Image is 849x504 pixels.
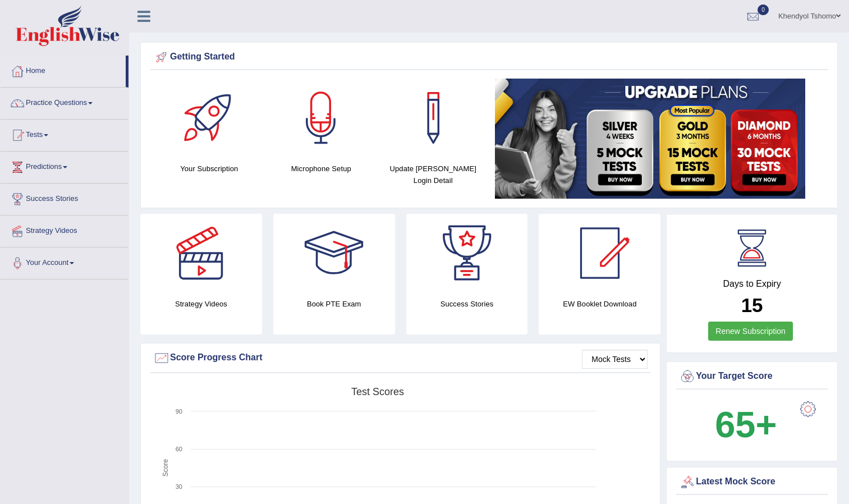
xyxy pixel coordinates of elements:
[153,49,825,66] div: Getting Started
[679,474,825,491] div: Latest Mock Score
[1,248,129,276] a: Your Account
[351,386,404,397] tspan: Test scores
[679,279,825,289] h4: Days to Expiry
[1,152,129,180] a: Predictions
[273,298,395,310] h4: Book PTE Exam
[539,298,660,310] h4: EW Booklet Download
[495,79,805,199] img: small5.jpg
[715,404,777,445] b: 65+
[1,120,129,148] a: Tests
[159,163,260,175] h4: Your Subscription
[708,322,793,341] a: Renew Subscription
[758,4,769,15] span: 0
[140,298,262,310] h4: Strategy Videos
[1,216,129,244] a: Strategy Videos
[176,408,182,415] text: 90
[741,294,763,316] b: 15
[1,56,126,84] a: Home
[1,184,129,212] a: Success Stories
[679,368,825,385] div: Your Target Score
[153,350,648,366] div: Score Progress Chart
[383,163,484,186] h4: Update [PERSON_NAME] Login Detail
[176,446,182,452] text: 60
[1,88,129,116] a: Practice Questions
[162,459,169,477] tspan: Score
[406,298,528,310] h4: Success Stories
[176,483,182,490] text: 30
[271,163,372,175] h4: Microphone Setup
